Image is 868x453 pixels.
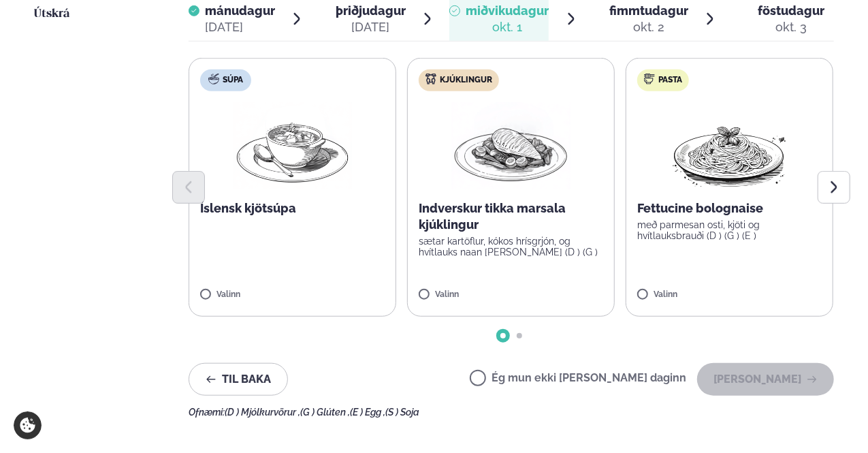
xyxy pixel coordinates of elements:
span: Go to slide 1 [500,333,506,339]
span: Súpa [223,75,243,86]
p: Fettucine bolognaise [637,200,822,217]
img: soup.svg [208,74,219,84]
img: Spagetti.png [670,102,790,189]
button: Next slide [818,171,850,204]
span: Kjúklingur [440,75,492,86]
span: Pasta [658,75,682,86]
span: þriðjudagur [336,3,406,18]
p: með parmesan osti, kjöti og hvítlauksbrauði (D ) (G ) (E ) [637,219,822,241]
p: Íslensk kjötsúpa [200,200,385,217]
a: Útskrá [34,6,69,22]
button: [PERSON_NAME] [697,363,834,396]
span: Go to slide 2 [517,333,522,339]
span: (D ) Mjólkurvörur , [225,407,300,418]
span: föstudagur [758,3,824,18]
p: sætar kartöflur, kókos hrísgrjón, og hvítlauks naan [PERSON_NAME] (D ) (G ) [419,236,603,257]
span: (G ) Glúten , [300,407,350,418]
button: Previous slide [172,171,205,204]
span: (S ) Soja [385,407,419,418]
button: Til baka [189,363,288,396]
a: Cookie settings [14,411,42,439]
span: miðvikudagur [466,3,549,18]
span: Útskrá [34,8,69,20]
div: okt. 3 [758,19,824,35]
img: chicken.svg [425,74,436,84]
p: Indverskur tikka marsala kjúklingur [419,200,603,233]
img: pasta.svg [644,74,655,84]
div: [DATE] [336,19,406,35]
span: fimmtudagur [609,3,688,18]
div: Ofnæmi: [189,407,834,418]
div: [DATE] [205,19,275,35]
img: Chicken-breast.png [451,102,571,189]
div: okt. 1 [466,19,549,35]
span: mánudagur [205,3,275,18]
span: (E ) Egg , [350,407,385,418]
div: okt. 2 [609,19,688,35]
img: Soup.png [233,102,353,189]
